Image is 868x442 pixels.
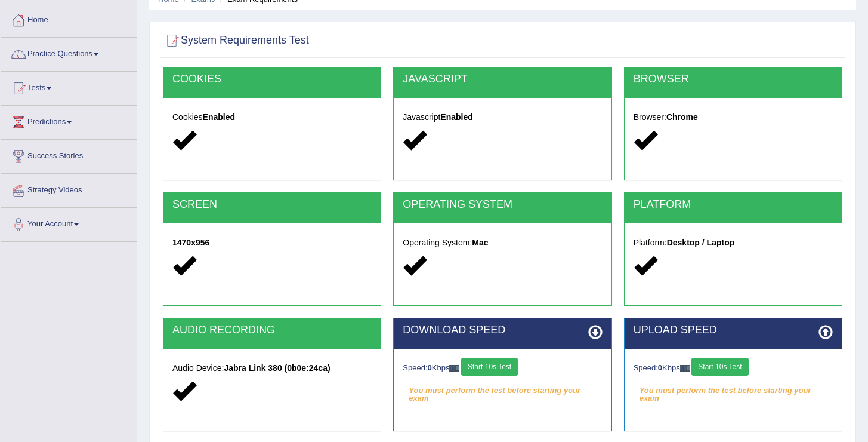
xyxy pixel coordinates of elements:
em: You must perform the test before starting your exam [634,382,833,400]
strong: Enabled [203,112,235,122]
h5: Javascript [403,113,602,122]
strong: Desktop / Laptop [667,238,735,247]
div: Speed: Kbps [403,358,602,379]
strong: 0 [658,363,662,372]
h5: Browser: [634,113,833,122]
strong: Jabra Link 380 (0b0e:24ca) [224,363,330,373]
a: Success Stories [1,140,137,170]
h2: COOKIES [172,73,372,85]
strong: 1470x956 [172,238,209,247]
em: You must perform the test before starting your exam [403,382,602,400]
h5: Audio Device: [172,364,372,373]
img: ajax-loader-fb-connection.gif [449,365,459,372]
strong: 0 [428,363,432,372]
a: Tests [1,72,137,102]
h2: BROWSER [634,73,833,85]
h5: Platform: [634,238,833,247]
a: Predictions [1,106,137,136]
a: Practice Questions [1,38,137,67]
img: ajax-loader-fb-connection.gif [680,365,690,372]
strong: Enabled [440,112,472,122]
h2: PLATFORM [634,199,833,211]
h2: DOWNLOAD SPEED [403,324,602,336]
a: Home [1,4,137,33]
button: Start 10s Test [691,358,748,376]
h5: Operating System: [403,238,602,247]
h2: SCREEN [172,199,372,211]
button: Start 10s Test [461,358,518,376]
a: Strategy Videos [1,174,137,204]
h2: UPLOAD SPEED [634,324,833,336]
h2: AUDIO RECORDING [172,324,372,336]
a: Your Account [1,208,137,238]
h2: JAVASCRIPT [403,73,602,85]
div: Speed: Kbps [634,358,833,379]
h2: System Requirements Test [163,32,309,50]
h2: OPERATING SYSTEM [403,199,602,211]
strong: Mac [472,238,488,247]
h5: Cookies [172,113,372,122]
strong: Chrome [666,112,698,122]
